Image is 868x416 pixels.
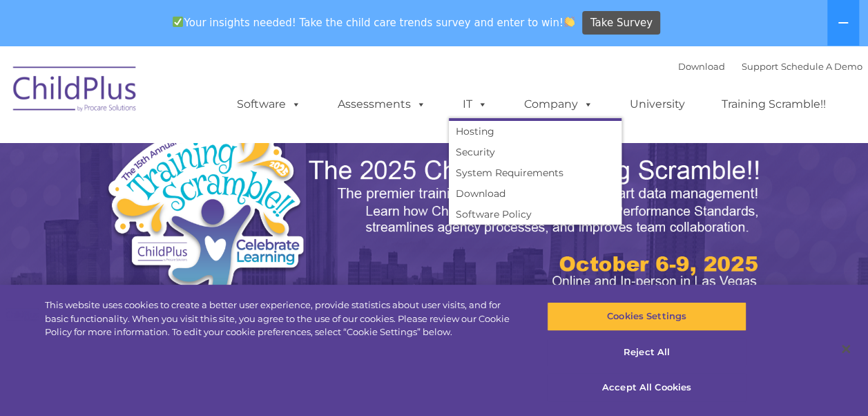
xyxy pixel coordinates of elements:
a: Software Policy [449,204,621,225]
a: Download [678,61,725,72]
a: IT [449,91,501,118]
a: Schedule A Demo [781,61,862,72]
button: Close [831,334,861,364]
a: Company [510,91,607,118]
button: Reject All [547,338,746,367]
a: Download [449,183,621,204]
a: Hosting [449,121,621,142]
a: Assessments [324,91,440,118]
a: University [616,91,699,118]
a: Support [742,61,778,72]
span: Your insights needed! Take the child care trends survey and enter to win! [167,9,581,36]
a: Security [449,142,621,162]
button: Accept All Cookies [547,373,746,402]
img: 👏 [564,17,575,27]
img: ✅ [173,17,183,27]
a: System Requirements [449,162,621,183]
a: Take Survey [582,11,660,35]
a: Training Scramble!! [708,91,840,118]
span: Take Survey [590,11,653,35]
a: Software [223,91,315,118]
img: ChildPlus by Procare Solutions [6,57,144,126]
div: This website uses cookies to create a better user experience, provide statistics about user visit... [45,299,521,339]
button: Cookies Settings [547,302,746,331]
font: | [678,61,862,72]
